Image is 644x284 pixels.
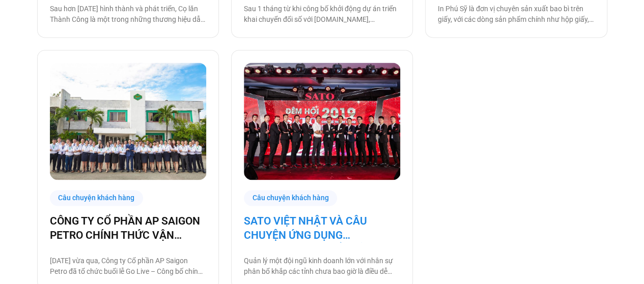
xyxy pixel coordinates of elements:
[244,214,400,242] a: SATO VIỆT NHẬT VÀ CÂU CHUYỆN ỨNG DỤNG [DOMAIN_NAME] ĐỂ QUẢN LÝ HOẠT ĐỘNG KINH DOANH
[438,4,594,25] p: In Phú Sỹ là đơn vị chuyên sản xuất bao bì trên giấy, với các dòng sản phẩm chính như hộp giấy, h...
[50,190,144,206] div: Câu chuyện khách hàng
[50,214,206,242] a: CÔNG TY CỔ PHẦN AP SAIGON PETRO CHÍNH THỨC VẬN HÀNH TRÊN NỀN TẢNG [DOMAIN_NAME]
[244,190,338,206] div: Câu chuyện khách hàng
[244,4,400,25] p: Sau 1 tháng từ khi công bố khởi động dự án triển khai chuyển đổi số với [DOMAIN_NAME], Vemedim Co...
[50,255,206,276] p: [DATE] vừa qua, Công ty Cổ phần AP Saigon Petro đã tổ chức buổi lễ Go Live – Công bố chính thức t...
[244,255,400,276] p: Quản lý một đội ngũ kinh doanh lớn với nhân sự phân bổ khắp các tỉnh chưa bao giờ là điều dễ dàng...
[50,4,206,25] p: Sau hơn [DATE] hình thành và phát triển, Cọ lăn Thành Công là một trong những thương hiệu dẫn đầu...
